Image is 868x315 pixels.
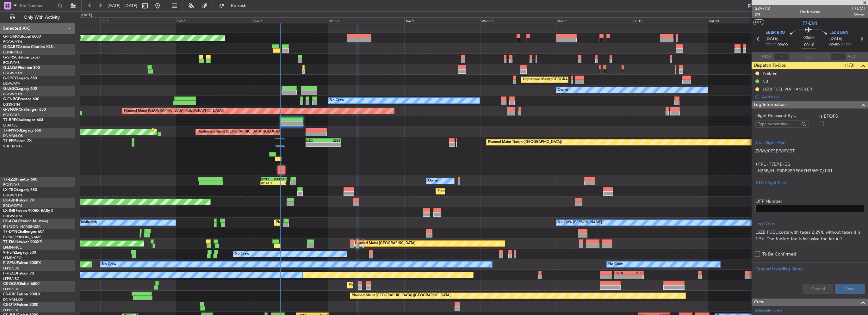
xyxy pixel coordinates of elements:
a: EGGW/LTN [3,92,22,96]
div: No Crew [608,260,623,269]
span: G-ENRG [3,97,18,101]
span: LX-TRO [3,188,17,192]
span: G-VNOR [3,108,19,112]
a: DNMM/LOS [3,297,23,302]
a: F-HECDFalcon 7X [3,272,34,275]
span: CS-DOU [3,282,18,286]
span: T7-EMI [3,240,15,244]
span: G-SIRS [3,56,15,59]
a: CS-DOUGlobal 6500 [3,282,40,286]
div: Sun 7 [252,17,328,23]
span: 9H-LPZ [3,251,16,255]
a: T7-EMIHawker 900XP [3,240,42,244]
div: ZSSS [324,139,341,142]
div: Unplanned Maint [GEOGRAPHIC_DATA] ([PERSON_NAME] Intl) [523,75,625,84]
span: (1/3) [845,62,854,69]
a: G-SPCYLegacy 650 [3,77,37,80]
a: T7-LZZIPraetor 600 [3,178,37,182]
div: Wed 10 [480,17,556,23]
span: Refresh [226,3,252,8]
span: Only With Activity [16,15,67,20]
span: Owner [852,12,865,17]
a: T7-BREChallenger 604 [3,118,43,122]
a: EGLF/FAB [3,60,20,65]
span: T7-LZZI [3,178,16,182]
span: [DATE] - [DATE] [108,3,137,9]
a: LX-AOACitation Mustang [3,219,48,223]
input: Type something... [758,119,799,129]
span: costs with taxes 2.29/l, without taxes it is 1.5/l. The fueling fee is inclusive for Jet A-1. [755,229,860,242]
div: Fri 12 [632,17,708,23]
div: Leg Notes [755,220,864,227]
div: Planned Maint Dusseldorf [437,187,479,196]
span: T7EMI [852,5,865,12]
a: LFPB/LBG [3,308,20,312]
div: Sat 13 [708,17,784,23]
a: LFMN/NCE [3,245,22,250]
span: LX-INB [3,209,15,213]
span: 529772 [755,5,770,12]
a: G-GARECessna Citation XLS+ [3,45,55,49]
span: EBBR BRU [766,30,785,36]
span: T7-FFI [3,139,14,143]
a: LX-INBFalcon 900EX EASy II [3,209,53,213]
a: EVRA/[PERSON_NAME] [3,235,42,239]
a: EGSS/STN [3,102,20,107]
div: Thu 11 [556,17,632,23]
div: No Crew [330,96,344,105]
button: UTC [753,19,764,25]
a: EGLF/FAB [3,113,20,117]
div: LIEO [306,139,324,142]
span: CS-RRC [3,293,17,296]
div: Planned Maint [GEOGRAPHIC_DATA] ([GEOGRAPHIC_DATA]) [276,218,375,227]
a: G-SIRSCitation Excel [3,56,40,59]
span: 09:00 [778,42,788,48]
a: LX-TROLegacy 650 [3,188,37,192]
label: To Be Confirmed [762,251,796,257]
code: -H25B/M-SBDE2E3FGHIM3RWYZ/LB1 [755,168,833,173]
a: G-FOMOGlobal 6000 [3,35,41,39]
div: CYUL [262,177,274,181]
div: Planned Maint Tianjin ([GEOGRAPHIC_DATA]) [488,138,562,147]
span: LX-AOA [3,219,18,223]
div: Trial Flight Plan [755,139,864,146]
span: T7-DYN [3,230,17,234]
a: EGGW/LTN [3,71,22,76]
div: Sat 6 [176,17,252,23]
div: - [324,143,341,146]
span: G-SPCY [3,77,17,80]
span: ELDT [841,42,851,48]
span: ATOT [762,54,772,60]
input: --:-- [774,53,789,61]
a: CS-DTRFalcon 2000 [3,303,38,307]
div: Add new [762,94,865,100]
div: - [273,181,286,185]
label: Is ETOPS [819,113,864,120]
span: Crew [754,299,765,306]
span: F-GPNJ [3,261,17,265]
a: EGNR/CEG [3,50,22,55]
div: Owner [428,176,439,186]
span: F-HECD [3,272,17,275]
span: T7-N1960 [3,129,21,133]
span: LX-GBH [3,199,17,202]
a: CS-RRCFalcon 900LX [3,293,40,296]
div: Tue 9 [404,17,480,23]
div: Owner [558,85,568,95]
div: ATC Flight Plan [755,179,864,186]
div: Planned Maint [GEOGRAPHIC_DATA] ([GEOGRAPHIC_DATA]) [349,281,448,290]
a: LFPB/LBG [3,266,20,271]
a: LFPB/LBG [3,287,20,292]
span: 2/4 [755,12,770,17]
span: Leg Information [754,101,786,108]
div: Planned Maint [GEOGRAPHIC_DATA] ([GEOGRAPHIC_DATA]) [124,106,224,116]
label: OFP Number [755,198,864,205]
a: EGGW/LTN [3,193,22,198]
a: T7-N1960Legacy 650 [3,129,41,133]
span: CS-DTR [3,303,17,307]
div: UGTB [614,271,629,275]
a: EDLW/DTM [3,214,22,219]
span: G-GARE [3,45,18,49]
button: Refresh [216,1,254,11]
div: 02:41 Z [261,181,273,185]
